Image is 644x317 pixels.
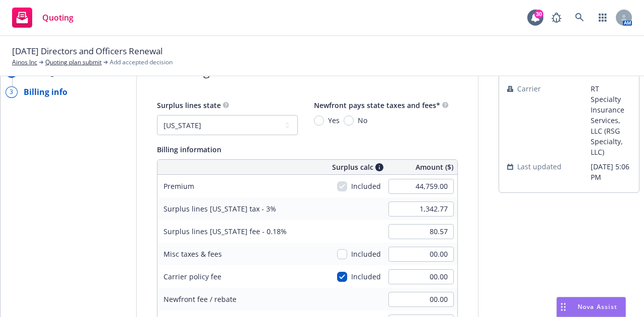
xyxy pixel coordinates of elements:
input: 0.00 [388,292,454,307]
input: No [344,116,354,126]
span: Nova Assist [578,302,617,311]
a: Quoting plan submit [45,58,102,67]
span: Amount ($) [416,162,453,172]
a: Report a Bug [546,8,567,28]
span: Newfront fee / rebate [164,294,236,304]
span: Surplus calc [332,162,373,172]
button: Nova Assist [556,297,626,317]
input: 0.00 [388,201,454,217]
span: Last updated [517,161,561,172]
span: Premium [164,181,194,191]
span: Included [351,249,381,259]
span: Surplus lines [US_STATE] tax - 3% [164,204,276,214]
span: Newfront pays state taxes and fees* [314,100,440,110]
div: Billing info [24,86,67,98]
input: 0.00 [388,269,454,284]
span: Surplus lines [US_STATE] fee - 0.18% [164,227,287,236]
span: Add accepted decision [110,58,173,67]
a: Quoting [8,4,77,32]
a: Ainos Inc [12,58,37,67]
span: Yes [328,115,340,126]
input: Yes [314,116,324,126]
span: Carrier [517,83,541,94]
div: Drag to move [557,297,570,316]
div: 3 [6,86,18,98]
div: 30 [534,10,543,19]
span: Misc taxes & fees [164,249,222,259]
input: 0.00 [388,179,454,194]
span: No [358,115,367,126]
span: Included [351,271,381,282]
span: Surplus lines state [157,100,221,110]
input: 0.00 [388,224,454,239]
span: [DATE] Directors and Officers Renewal [12,45,163,58]
a: Search [570,8,590,28]
input: 0.00 [388,247,454,262]
span: Included [351,181,381,191]
span: Billing information [157,145,221,154]
span: [DATE] 5:06 PM [591,161,631,182]
span: Carrier policy fee [164,272,221,281]
a: Switch app [593,8,613,28]
span: Quoting [42,14,73,22]
span: RT Specialty Insurance Services, LLC (RSG Specialty, LLC) [591,83,631,157]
